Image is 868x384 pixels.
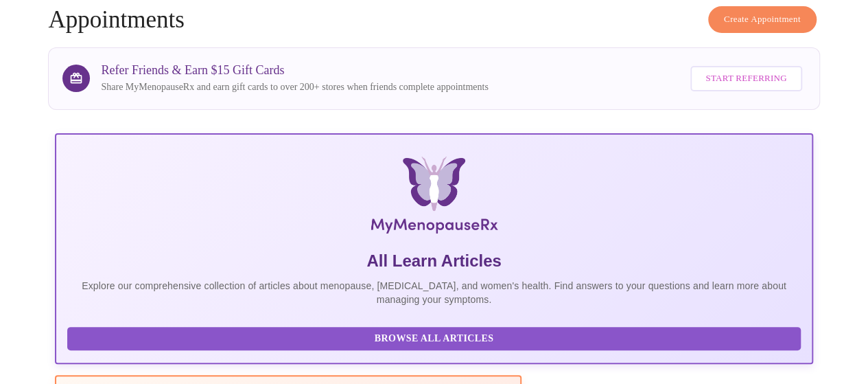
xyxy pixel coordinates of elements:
[81,330,786,348] span: Browse All Articles
[724,12,801,27] span: Create Appointment
[67,279,800,306] p: Explore our comprehensive collection of articles about menopause, [MEDICAL_DATA], and women's hea...
[67,332,804,343] a: Browse All Articles
[690,66,801,91] button: Start Referring
[705,71,786,87] span: Start Referring
[48,6,819,34] h4: Appointments
[67,250,800,272] h5: All Learn Articles
[687,59,805,98] a: Start Referring
[181,157,686,239] img: MyMenopauseRx Logo
[101,63,488,78] h3: Refer Friends & Earn $15 Gift Cards
[101,80,488,94] p: Share MyMenopauseRx and earn gift cards to over 200+ stores when friends complete appointments
[708,6,817,33] button: Create Appointment
[67,327,800,351] button: Browse All Articles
